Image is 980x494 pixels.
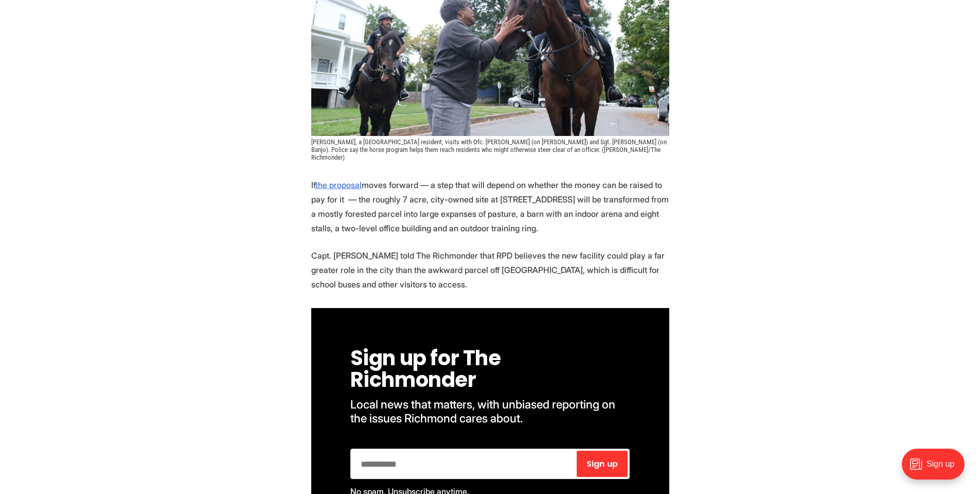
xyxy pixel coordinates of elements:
span: [PERSON_NAME], a [GEOGRAPHIC_DATA] resident, visits with Ofc. [PERSON_NAME] (on [PERSON_NAME]) an... [311,138,668,161]
span: Sign up [586,460,618,468]
p: If moves forward — a step that will depend on whether the money can be raised to pay for it — the... [311,178,669,235]
span: Local news that matters, with unbiased reporting on the issues Richmond cares about. [350,397,618,425]
iframe: portal-trigger [893,444,980,494]
span: Sign up for The Richmonder [350,344,505,394]
button: Sign up [577,451,628,477]
a: the proposal [315,180,362,190]
p: Capt. [PERSON_NAME] told The Richmonder that RPD believes the new facility could play a far great... [311,248,669,292]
